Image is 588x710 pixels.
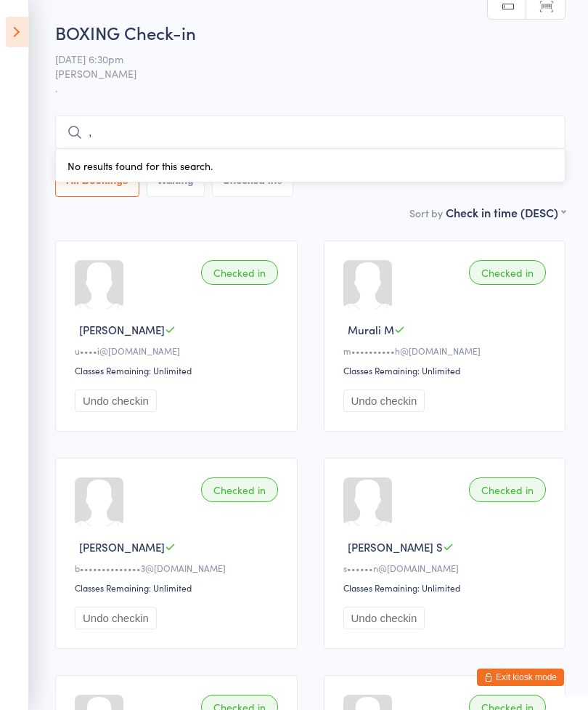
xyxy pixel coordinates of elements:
[348,322,394,337] span: Murali M
[469,477,546,502] div: Checked in
[55,66,543,81] span: [PERSON_NAME]
[75,607,157,629] button: Undo checkin
[79,539,165,554] span: [PERSON_NAME]
[75,344,282,357] div: u••••i@[DOMAIN_NAME]
[75,562,282,574] div: b••••••••••••••3@[DOMAIN_NAME]
[201,477,278,502] div: Checked in
[409,206,443,220] label: Sort by
[343,562,551,574] div: s••••••n@[DOMAIN_NAME]
[477,669,564,686] button: Exit kiosk mode
[79,322,165,337] span: [PERSON_NAME]
[343,607,425,629] button: Undo checkin
[348,539,443,554] span: [PERSON_NAME] S
[55,20,565,44] h2: BOXING Check-in
[75,364,282,376] div: Classes Remaining: Unlimited
[201,260,278,285] div: Checked in
[75,390,157,412] button: Undo checkin
[469,260,546,285] div: Checked in
[55,149,565,182] div: No results found for this search.
[343,581,551,594] div: Classes Remaining: Unlimited
[343,344,551,357] div: m••••••••••h@[DOMAIN_NAME]
[446,204,565,220] div: Check in time (DESC)
[343,364,551,376] div: Classes Remaining: Unlimited
[75,581,282,594] div: Classes Remaining: Unlimited
[343,390,425,412] button: Undo checkin
[55,52,543,66] span: [DATE] 6:30pm
[55,116,565,149] input: Search
[55,81,565,95] span: .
